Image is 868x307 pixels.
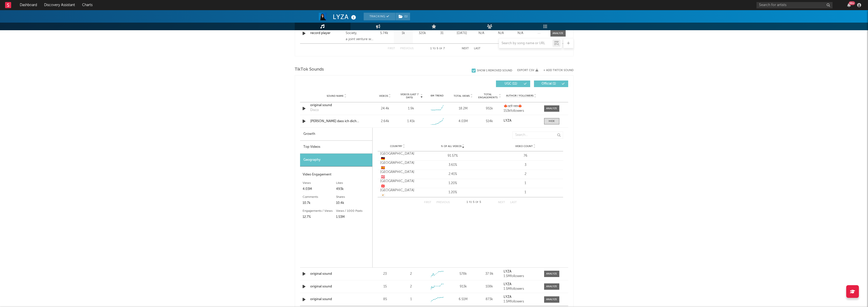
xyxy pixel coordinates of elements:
button: + Add TikTok Sound [538,69,574,72]
div: 85 [373,297,397,302]
a: LYZA [504,119,539,123]
span: of [475,201,478,203]
div: Likes [336,180,370,186]
div: [GEOGRAPHIC_DATA] [380,151,415,161]
div: N/A [473,31,490,36]
div: Views [303,180,336,186]
div: Views / 1000 Posts [336,208,370,214]
span: Author / Followers [506,94,533,98]
div: LYZA [333,13,357,21]
button: Tracking [364,13,395,20]
span: ( 1 ) [395,13,410,20]
span: % of all Videos [441,145,461,148]
div: Comments [303,194,336,200]
a: original sound [310,284,363,289]
div: 108k [477,284,501,289]
div: Geography [300,154,372,167]
span: 🇨🇭 [381,185,385,188]
div: 91.57% [418,153,488,158]
button: Previous [436,201,450,204]
div: (P) 2024 Secret Society, a joint venture with Jive Germany, a division of Sony Music Entertainmen... [346,24,373,42]
button: First [388,47,395,50]
div: 4.03M [303,186,336,192]
button: + Add TikTok Sound [543,69,574,72]
button: Previous [400,47,414,50]
a: LYZA [504,283,539,286]
div: 320k [414,31,431,36]
span: Total Views [454,94,470,98]
div: [GEOGRAPHIC_DATA] [380,170,415,180]
div: 1.5M followers [504,287,539,291]
button: First [424,201,431,204]
div: 153k followers [504,109,539,113]
div: 2.41% [418,172,488,177]
div: 10.7k [303,200,336,206]
span: 🇩🇪 [381,157,385,160]
div: 2 [490,172,561,177]
span: 🇦🇹 [381,175,385,179]
div: 2 [410,271,412,277]
button: Last [474,47,481,50]
div: 37.9k [477,271,501,277]
div: 1.5M followers [504,300,539,303]
div: Disco [310,108,319,113]
span: of [439,47,442,50]
span: Total Engagements [477,93,498,99]
a: LYZA [504,295,539,299]
button: Export CSV [517,69,538,72]
div: 99 + [849,1,855,5]
a: original sound [310,297,363,302]
div: 3.61% [418,163,488,168]
div: 18.2M [451,106,475,111]
button: Official(1) [534,80,568,87]
div: Top Videos [300,141,372,154]
span: Videos (last 7 days) [399,93,420,99]
div: 1.20% [418,181,488,186]
div: 514k [477,119,501,124]
span: Official ( 1 ) [537,82,561,85]
strong: LYZA [504,270,511,273]
div: 23 [373,271,397,277]
span: Sound Name [327,94,344,98]
input: Search... [512,132,563,139]
span: Country [390,145,402,148]
a: original sound [310,271,363,277]
span: to [469,201,472,203]
div: original sound [310,103,363,108]
div: 4.03M [451,119,475,124]
a: record player [310,31,343,36]
div: 24.4k [373,106,397,111]
div: Video Engagement [303,172,370,178]
div: 12.7% [303,214,336,220]
div: 1.20% [418,190,488,195]
span: Videos [379,94,388,98]
div: 1.5M followers [504,274,539,278]
span: TikTok Sounds [295,67,324,73]
div: Show 1 Removed Sound [477,69,512,72]
span: to [433,47,436,50]
div: Engagements / Views [303,208,336,214]
div: 578k [451,271,475,277]
div: Shares [336,194,370,200]
div: 5.74k [376,31,393,36]
div: 1 [490,190,561,195]
strong: LYZA [504,283,511,286]
div: 2.64k [373,119,397,124]
div: 493k [336,186,370,192]
div: 6M Trend [425,94,449,98]
div: Growth [300,128,372,141]
div: N/A [512,31,529,36]
div: 1 [410,297,412,302]
div: [DATE] [453,31,470,36]
div: 913k [451,284,475,289]
strong: LYZA [504,295,511,299]
div: 873k [477,297,501,302]
button: Next [498,201,505,204]
button: 99+ [847,3,851,7]
strong: LYZA [504,119,511,122]
div: 31 [433,31,451,36]
a: LYZA [504,270,539,273]
span: UGC ( 11 ) [499,82,523,85]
